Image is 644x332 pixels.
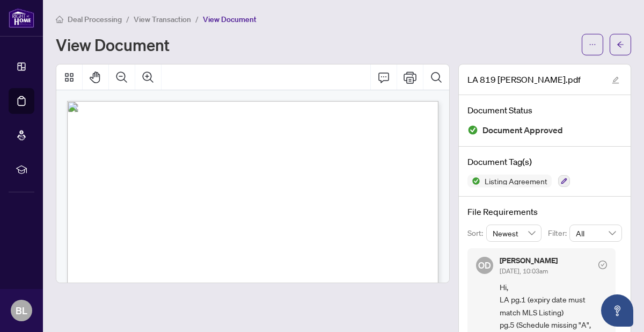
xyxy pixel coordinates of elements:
h5: [PERSON_NAME] [500,257,558,264]
span: BL [16,303,27,318]
img: Document Status [467,125,478,135]
span: All [576,225,616,241]
span: Newest [493,225,536,241]
span: home [56,16,63,23]
li: / [195,13,199,25]
span: Document Approved [482,123,563,138]
h4: Document Status [467,104,622,117]
span: [DATE], 10:03am [500,267,548,275]
span: LA 819 [PERSON_NAME].pdf [467,73,581,86]
span: View Document [203,15,257,24]
span: check-circle [598,261,607,269]
p: Filter: [548,227,569,239]
h4: Document Tag(s) [467,155,622,168]
span: edit [612,76,619,84]
span: ellipsis [589,41,596,48]
h1: View Document [56,36,170,53]
span: View Transaction [134,15,191,24]
h4: File Requirements [467,205,622,218]
span: Listing Agreement [480,177,552,185]
span: OD [478,258,491,272]
span: arrow-left [617,41,624,48]
p: Sort: [467,227,486,239]
img: Status Icon [467,175,480,187]
span: Deal Processing [68,15,122,24]
img: logo [9,8,34,28]
button: Open asap [601,294,633,327]
li: / [126,13,129,25]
